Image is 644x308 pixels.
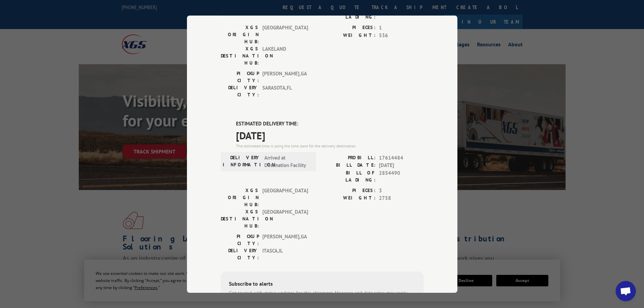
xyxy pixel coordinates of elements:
label: ESTIMATED DELIVERY TIME: [236,120,424,128]
span: [GEOGRAPHIC_DATA] [262,208,308,229]
span: ITASCA , IL [262,247,308,261]
span: 17614484 [379,154,424,162]
span: [GEOGRAPHIC_DATA] [262,24,308,45]
label: PROBILL: [322,154,376,162]
span: SARASOTA , FL [262,84,308,98]
div: The estimated time is using the time zone for the delivery destination. [236,143,424,149]
div: Open chat [616,281,636,301]
span: LAKELAND [262,45,308,67]
label: XGS DESTINATION HUB: [221,208,259,229]
span: [DATE] [379,162,424,169]
label: PIECES: [322,24,376,32]
label: XGS ORIGIN HUB: [221,187,259,208]
label: XGS DESTINATION HUB: [221,45,259,67]
label: DELIVERY CITY: [221,84,259,98]
div: Get texted with status updates for this shipment. Message and data rates may apply. Message frequ... [229,289,415,304]
span: 1 [379,24,424,32]
span: 2854490 [379,169,424,183]
span: 3 [379,187,424,194]
label: BILL OF LADING: [322,169,376,183]
span: 536 [379,31,424,39]
span: [PERSON_NAME] , GA [262,70,308,84]
span: 2758 [379,194,424,202]
label: DELIVERY INFORMATION: [223,154,261,169]
span: [DATE] [236,127,424,143]
span: Arrived at Destination Facility [264,154,310,169]
span: [PERSON_NAME] , GA [262,233,308,247]
label: WEIGHT: [322,31,376,39]
label: PICKUP CITY: [221,233,259,247]
label: XGS ORIGIN HUB: [221,24,259,45]
div: Subscribe to alerts [229,279,415,289]
span: 2854490 [379,6,424,21]
span: [GEOGRAPHIC_DATA] [262,187,308,208]
label: PIECES: [322,187,376,194]
label: WEIGHT: [322,194,376,202]
label: BILL OF LADING: [322,6,376,21]
label: DELIVERY CITY: [221,247,259,261]
label: BILL DATE: [322,162,376,169]
label: PICKUP CITY: [221,70,259,84]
